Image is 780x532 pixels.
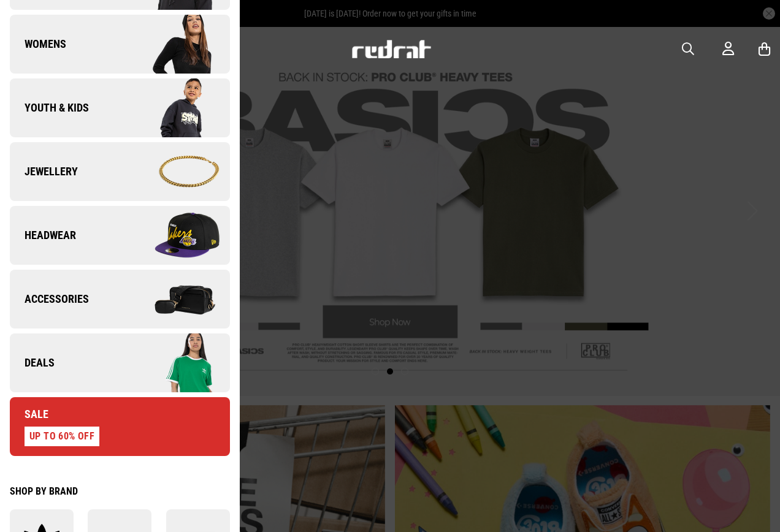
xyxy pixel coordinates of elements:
img: Company [120,13,229,75]
a: Jewellery Company [10,142,230,201]
img: Redrat logo [351,40,432,58]
button: Open LiveChat chat widget [10,5,47,42]
div: Shop by Brand [10,485,230,497]
span: Accessories [10,292,89,306]
img: Company [120,141,229,202]
img: Company [120,332,229,393]
img: Company [120,205,229,266]
a: Deals Company [10,333,230,392]
span: Headwear [10,228,76,243]
a: Accessories Company [10,270,230,329]
span: Youth & Kids [10,101,89,115]
span: Jewellery [10,164,78,179]
div: UP TO 60% OFF [25,427,99,446]
span: Womens [10,37,66,51]
a: Headwear Company [10,206,230,265]
img: Company [120,77,229,139]
span: Deals [10,355,55,370]
a: Sale UP TO 60% OFF [10,397,230,456]
a: Youth & Kids Company [10,78,230,137]
a: Womens Company [10,15,230,74]
span: Sale [10,407,48,422]
img: Company [120,268,229,330]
